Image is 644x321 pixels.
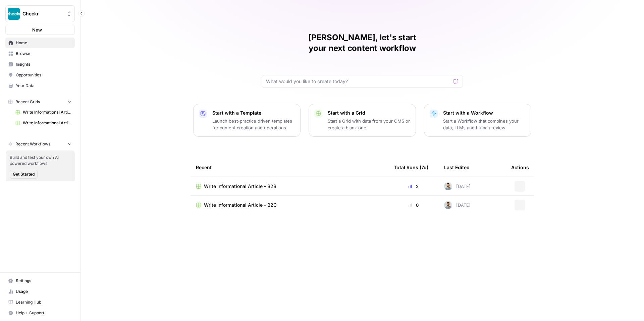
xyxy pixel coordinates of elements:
[16,61,72,67] span: Insights
[444,201,452,209] img: jatoe7yf5oybih18j1ldwyv3ztfo
[32,26,42,33] span: New
[15,141,50,147] span: Recent Workflows
[394,158,428,177] div: Total Runs (7d)
[10,170,38,179] button: Get Started
[5,275,75,286] a: Settings
[212,118,295,131] p: Launch best-practice driven templates for content creation and operations
[5,139,75,149] button: Recent Workflows
[5,5,75,22] button: Workspace: Checkr
[193,104,301,137] button: Start with a TemplateLaunch best-practice driven templates for content creation and operations
[8,8,20,20] img: Checkr Logo
[5,59,75,70] a: Insights
[5,38,75,48] a: Home
[5,25,75,35] button: New
[204,202,277,208] span: Write Informational Article - B2C
[5,297,75,308] a: Learning Hub
[204,183,276,190] span: Write Informational Article - B2B
[212,110,295,116] p: Start with a Template
[16,72,72,78] span: Opportunities
[23,120,72,126] span: Write Informational Article - B2B
[443,110,526,116] p: Start with a Workflow
[444,158,470,177] div: Last Edited
[444,201,471,209] div: [DATE]
[394,202,433,208] div: 0
[16,51,72,57] span: Browse
[5,48,75,59] a: Browse
[196,158,383,177] div: Recent
[5,80,75,91] a: Your Data
[309,104,416,137] button: Start with a GridStart a Grid with data from your CMS or create a blank one
[16,278,72,284] span: Settings
[511,158,529,177] div: Actions
[444,182,452,190] img: jatoe7yf5oybih18j1ldwyv3ztfo
[16,83,72,89] span: Your Data
[443,118,526,131] p: Start a Workflow that combines your data, LLMs and human review
[16,299,72,305] span: Learning Hub
[22,10,63,17] span: Checkr
[16,40,72,46] span: Home
[5,286,75,297] a: Usage
[16,288,72,295] span: Usage
[15,99,40,105] span: Recent Grids
[328,118,410,131] p: Start a Grid with data from your CMS or create a blank one
[196,183,383,190] a: Write Informational Article - B2B
[10,154,71,167] span: Build and test your own AI powered workflows
[5,97,75,107] button: Recent Grids
[16,310,72,316] span: Help + Support
[5,70,75,80] a: Opportunities
[444,182,471,190] div: [DATE]
[5,308,75,318] button: Help + Support
[262,32,463,54] h1: [PERSON_NAME], let's start your next content workflow
[394,183,433,190] div: 2
[424,104,531,137] button: Start with a WorkflowStart a Workflow that combines your data, LLMs and human review
[196,202,383,208] a: Write Informational Article - B2C
[13,171,35,177] span: Get Started
[12,118,75,128] a: Write Informational Article - B2B
[12,107,75,118] a: Write Informational Article - B2C
[328,110,410,116] p: Start with a Grid
[23,109,72,115] span: Write Informational Article - B2C
[266,78,450,85] input: What would you like to create today?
